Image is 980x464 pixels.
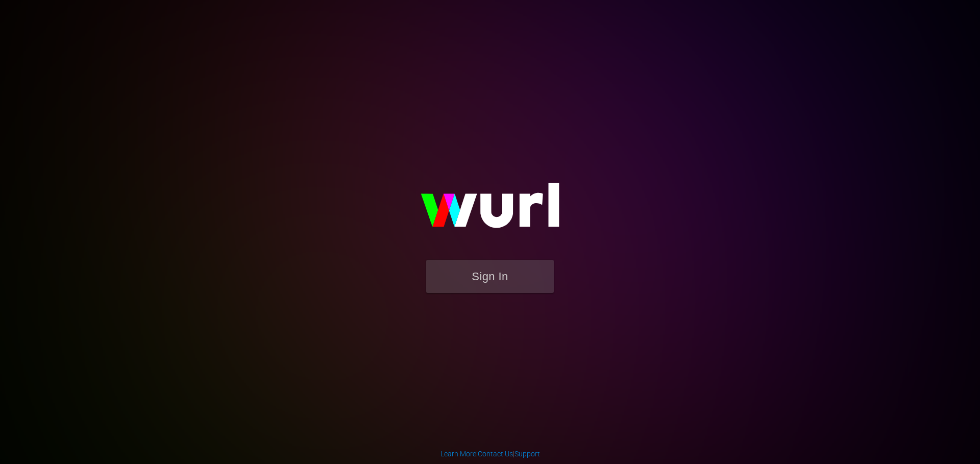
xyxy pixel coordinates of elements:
a: Learn More [440,450,476,458]
img: wurl-logo-on-black-223613ac3d8ba8fe6dc639794a292ebdb59501304c7dfd60c99c58986ef67473.svg [388,161,592,260]
div: | | [440,449,540,459]
button: Sign In [426,260,554,293]
a: Support [514,450,540,458]
a: Contact Us [478,450,513,458]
